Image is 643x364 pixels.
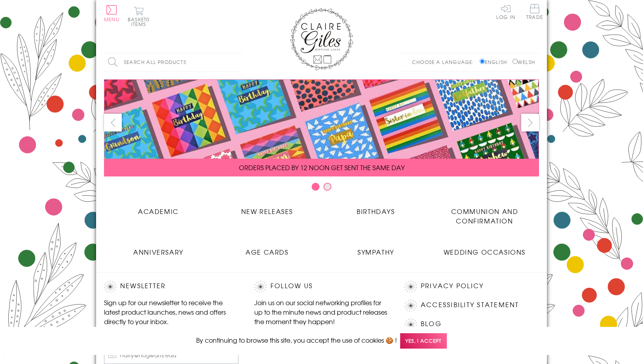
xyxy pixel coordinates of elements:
p: Sign up for our newsletter to receive the latest product launches, news and offers directly to yo... [104,298,238,326]
img: Claire Giles Greetings Cards [290,8,353,70]
span: 0 items [131,16,149,28]
span: Anniversary [133,247,183,257]
span: Communion and Confirmation [451,206,518,225]
button: Menu [104,5,119,22]
span: Academic [138,206,179,216]
button: Carousel Page 2 [323,183,331,191]
p: Join us on our social networking profiles for up to the minute news and product releases the mome... [254,298,389,326]
input: harry@hogwarts.edu [104,346,238,364]
a: Accessibility Statement [421,300,519,310]
div: Carousel Pagination [104,182,539,195]
a: Academic [104,201,213,216]
input: Welsh [513,59,518,64]
input: Search [235,53,242,71]
a: Age Cards [213,241,321,257]
span: Yes, I accept [400,333,447,349]
a: Communion and Confirmation [430,201,539,225]
button: Carousel Page 1 (Current Slide) [312,183,320,191]
label: English [480,58,511,66]
label: Welsh [513,58,535,66]
span: Trade [526,4,543,19]
span: Menu [104,16,119,23]
button: Basket0 items [128,6,149,26]
span: Age Cards [246,247,288,257]
input: English [480,59,485,64]
span: Sympathy [357,247,394,257]
input: Search all products [104,53,242,71]
a: New Releases [213,201,321,216]
button: prev [104,114,122,131]
span: Birthdays [357,206,395,216]
a: Anniversary [104,241,213,257]
a: Sympathy [321,241,430,257]
a: Trade [526,4,543,21]
a: Blog [421,319,442,329]
p: Choose a language: [412,58,478,66]
a: Log In [496,4,515,19]
span: ORDERS PLACED BY 12 NOON GET SENT THE SAME DAY [239,163,405,172]
button: next [521,114,539,131]
a: Privacy Policy [421,281,484,291]
span: Wedding Occasions [444,247,526,257]
a: Wedding Occasions [430,241,539,257]
h2: Follow Us [254,281,389,293]
h2: Newsletter [104,281,238,293]
a: Birthdays [321,201,430,216]
span: New Releases [241,206,293,216]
